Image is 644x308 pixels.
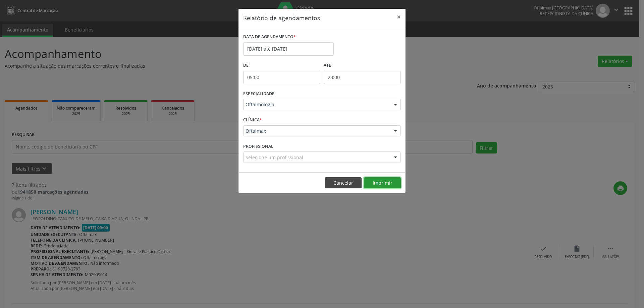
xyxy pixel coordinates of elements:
button: Imprimir [364,177,401,189]
label: CLÍNICA [243,115,262,125]
button: Close [392,9,406,25]
label: De [243,60,320,71]
h5: Relatório de agendamentos [243,13,320,22]
label: PROFISSIONAL [243,141,273,151]
label: ESPECIALIDADE [243,89,274,99]
label: ATÉ [324,60,401,71]
span: Oftalmax [246,128,387,134]
span: Selecione um profissional [246,154,303,161]
input: Selecione uma data ou intervalo [243,42,334,56]
label: DATA DE AGENDAMENTO [243,32,296,42]
button: Cancelar [325,177,362,189]
input: Selecione o horário final [324,71,401,84]
input: Selecione o horário inicial [243,71,320,84]
span: Oftalmologia [246,101,387,108]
